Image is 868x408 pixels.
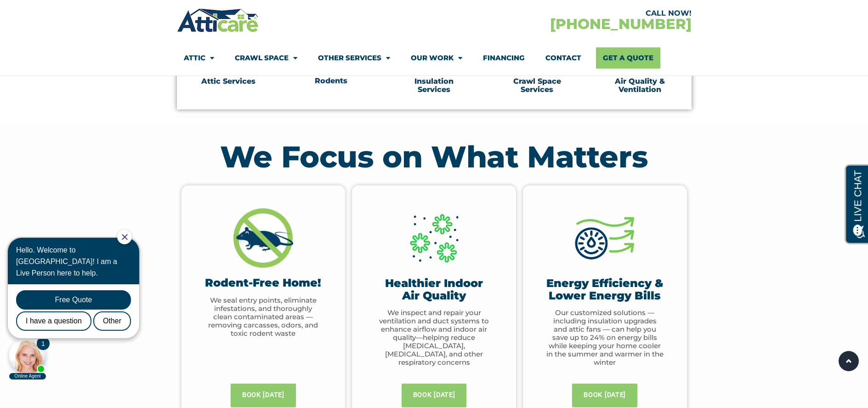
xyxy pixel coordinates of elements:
h3: Healthier Indoor Air Quality [375,277,493,302]
a: BOOK [DATE] [402,384,467,407]
a: Attic [184,47,214,69]
span: BOOK [DATE] [584,389,626,402]
a: Air Quality & Ventilation [615,77,665,94]
a: Contact [545,47,581,69]
a: Rodents [315,76,347,85]
a: BOOK [DATE] [572,384,637,407]
span: BOOK [DATE] [413,389,455,402]
div: CALL NOW! [434,10,692,17]
iframe: Chat Invitation [5,229,152,380]
h3: Energy Efficiency & Lower Energy Bills [546,277,664,302]
span: BOOK [DATE] [242,389,284,402]
p: Our customized solutions — including insulation upgrades and attic fans — can help you save up to... [546,309,664,367]
span: Opens a chat window [23,7,74,19]
a: Crawl Space Services [513,77,561,94]
p: We inspect and repair your ventilation and duct systems to enhance airflow and indoor air quality... [375,309,493,367]
a: Our Work [411,47,462,69]
a: Crawl Space [235,47,297,69]
a: Attic Services [201,77,255,86]
h3: Rodent-Free Home! [204,277,323,289]
p: We seal entry points, eliminate infestations, and thoroughly clean contaminated areas — removing ... [204,296,323,338]
a: Other Services [318,47,390,69]
nav: Menu [184,47,685,69]
a: BOOK [DATE] [231,384,296,407]
a: Insulation Services [414,77,454,94]
a: Get A Quote [596,47,660,69]
h2: We Focus on What Matters [182,142,687,172]
a: Financing [483,47,525,69]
